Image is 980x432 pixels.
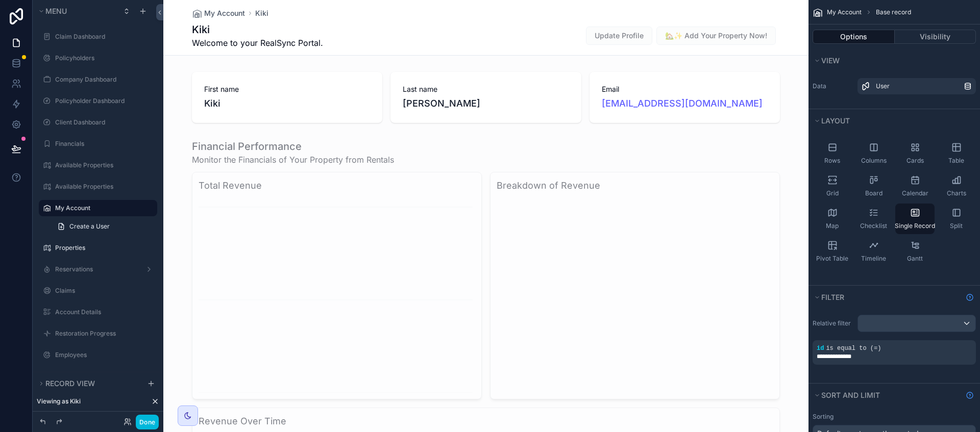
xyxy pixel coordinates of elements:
[55,204,151,212] label: My Account
[51,218,157,235] a: Create a User
[55,351,151,359] label: Employees
[45,379,95,388] span: Record view
[895,204,935,234] button: Single Record
[854,171,893,201] button: Board
[876,8,911,16] span: Base record
[55,161,151,169] label: Available Properties
[813,82,853,90] label: Data
[895,171,935,201] button: Calendar
[857,78,976,94] a: User
[192,8,245,18] a: My Account
[937,204,976,234] button: Split
[876,82,890,90] span: User
[902,189,928,197] span: Calendar
[136,415,159,429] button: Done
[817,345,824,352] span: id
[937,138,976,169] button: Table
[906,157,924,165] span: Cards
[55,140,151,148] label: Financials
[55,54,151,62] label: Policyholders
[966,391,974,399] svg: Show help information
[55,183,151,191] label: Available Properties
[816,255,848,263] span: Pivot Table
[854,236,893,267] button: Timeline
[813,30,895,44] button: Options
[813,388,962,402] button: Sort And Limit
[192,22,323,37] h1: Kiki
[55,265,137,273] label: Reservations
[947,189,966,197] span: Charts
[895,30,976,44] button: Visibility
[204,8,245,18] span: My Account
[813,290,962,304] button: Filter
[865,189,883,197] span: Board
[813,319,853,327] label: Relative filter
[860,222,887,230] span: Checklist
[55,75,151,84] label: Company Dashboard
[937,171,976,201] button: Charts
[826,189,839,197] span: Grid
[55,244,151,252] label: Properties
[950,222,963,230] span: Split
[69,222,110,231] span: Create a User
[826,345,881,352] span: is equal to (=)
[813,54,970,68] button: View
[55,118,151,126] label: Client Dashboard
[861,255,886,263] span: Timeline
[854,138,893,169] button: Columns
[826,222,839,230] span: Map
[827,8,862,16] span: My Account
[55,97,151,105] label: Policyholder Dashboard
[821,391,880,399] span: Sort And Limit
[37,4,116,18] button: Menu
[821,56,840,65] span: View
[821,116,850,125] span: Layout
[45,7,67,15] span: Menu
[861,157,887,165] span: Columns
[255,8,268,18] a: Kiki
[192,37,323,49] span: Welcome to your RealSync Portal.
[55,287,151,295] label: Claims
[821,293,844,301] span: Filter
[55,329,151,338] label: Restoration Progress
[895,222,935,230] span: Single Record
[854,204,893,234] button: Checklist
[966,293,974,301] svg: Show help information
[813,413,834,421] label: Sorting
[55,33,151,41] label: Claim Dashboard
[813,138,852,169] button: Rows
[37,376,141,391] button: Record view
[824,157,840,165] span: Rows
[37,397,81,405] span: Viewing as Kiki
[907,255,923,263] span: Gantt
[813,236,852,267] button: Pivot Table
[813,171,852,201] button: Grid
[813,114,970,128] button: Layout
[55,308,151,316] label: Account Details
[895,138,935,169] button: Cards
[813,204,852,234] button: Map
[948,157,964,165] span: Table
[895,236,935,267] button: Gantt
